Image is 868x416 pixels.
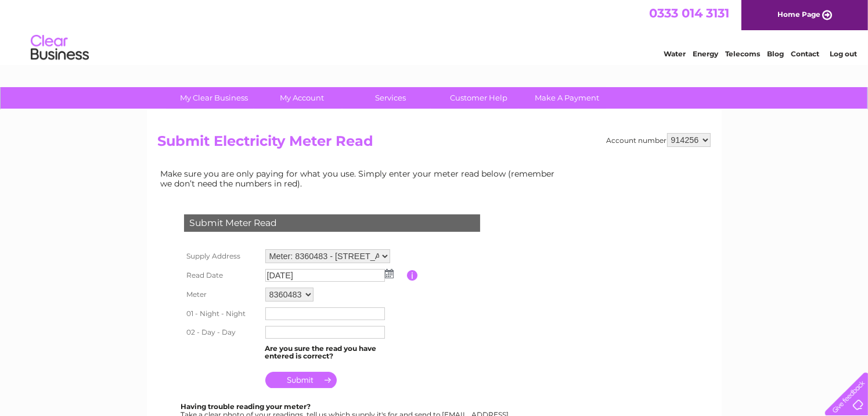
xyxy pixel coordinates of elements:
[265,372,337,388] input: Submit
[181,285,262,304] th: Meter
[158,166,564,191] td: Make sure you are only paying for what you use. Simply enter your meter read below (remember we d...
[830,49,857,58] a: Log out
[254,87,350,109] a: My Account
[343,87,438,109] a: Services
[693,49,718,58] a: Energy
[262,342,407,364] td: Are you sure the read you have entered is correct?
[649,6,729,20] a: 0333 014 3131
[431,87,527,109] a: Customer Help
[30,30,89,66] img: logo.png
[385,269,394,278] img: ...
[184,214,480,232] div: Submit Meter Read
[519,87,615,109] a: Make A Payment
[725,49,760,58] a: Telecoms
[160,6,709,56] div: Clear Business is a trading name of Verastar Limited (registered in [GEOGRAPHIC_DATA] No. 3667643...
[607,133,711,147] div: Account number
[166,87,262,109] a: My Clear Business
[791,49,819,58] a: Contact
[181,323,262,342] th: 02 - Day - Day
[158,133,711,155] h2: Submit Electricity Meter Read
[767,49,784,58] a: Blog
[407,270,418,281] input: Information
[181,266,262,285] th: Read Date
[181,246,262,266] th: Supply Address
[181,304,262,323] th: 01 - Night - Night
[181,402,311,411] b: Having trouble reading your meter?
[664,49,686,58] a: Water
